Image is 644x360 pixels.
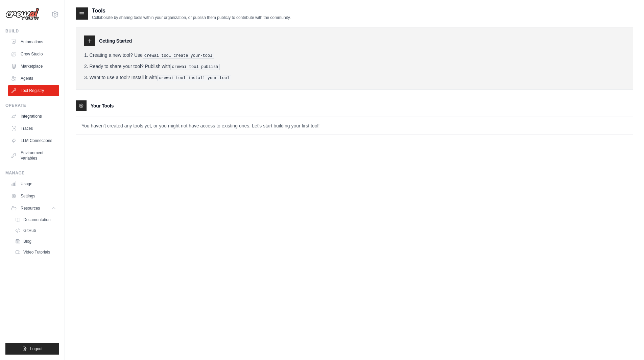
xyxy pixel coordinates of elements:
[8,61,59,72] a: Marketplace
[23,249,50,255] span: Video Tutorials
[8,135,59,146] a: LLM Connections
[8,37,59,47] a: Automations
[84,74,625,81] li: Want to use a tool? Install it with
[5,8,39,21] img: Logo
[23,228,36,233] span: GitHub
[76,117,633,135] p: You haven't created any tools yet, or you might not have access to existing ones. Let's start bui...
[92,15,291,20] p: Collaborate by sharing tools within your organization, or publish them publicly to contribute wit...
[92,7,291,15] h2: Tools
[5,170,59,176] div: Manage
[8,85,59,96] a: Tool Registry
[170,64,220,70] pre: crewai tool publish
[30,346,43,352] span: Logout
[23,217,51,222] span: Documentation
[5,103,59,108] div: Operate
[84,63,625,70] li: Ready to share your tool? Publish with
[8,178,59,189] a: Usage
[99,38,132,44] h3: Getting Started
[8,203,59,214] button: Resources
[143,53,214,59] pre: crewai tool create your-tool
[8,147,59,164] a: Environment Variables
[12,215,59,224] a: Documentation
[12,237,59,246] a: Blog
[5,28,59,34] div: Build
[23,239,31,244] span: Blog
[8,73,59,84] a: Agents
[12,247,59,257] a: Video Tutorials
[91,102,114,109] h3: Your Tools
[8,123,59,134] a: Traces
[8,49,59,59] a: Crew Studio
[12,226,59,235] a: GitHub
[8,191,59,201] a: Settings
[84,52,625,59] li: Creating a new tool? Use
[5,343,59,355] button: Logout
[21,206,40,211] span: Resources
[157,75,231,81] pre: crewai tool install your-tool
[8,111,59,122] a: Integrations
